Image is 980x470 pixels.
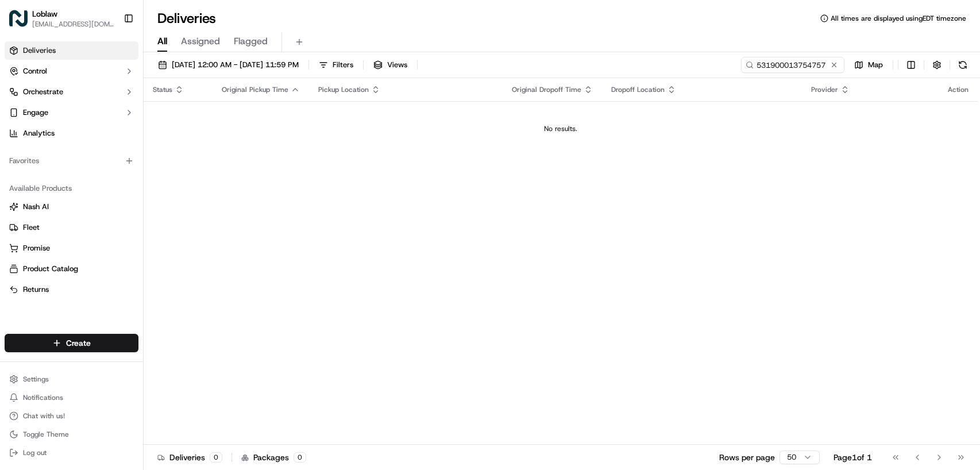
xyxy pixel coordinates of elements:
[719,452,775,463] p: Rows per page
[849,57,888,73] button: Map
[9,9,28,28] img: Loblaw
[23,45,56,56] span: Deliveries
[5,371,138,387] button: Settings
[32,20,114,29] button: [EMAIL_ADDRESS][DOMAIN_NAME]
[23,243,50,253] span: Promise
[23,430,69,439] span: Toggle Theme
[157,452,222,463] div: Deliveries
[9,264,134,274] a: Product Catalog
[5,62,138,80] button: Control
[318,85,369,94] span: Pickup Location
[5,239,138,257] button: Promise
[512,85,581,94] span: Original Dropoff Time
[23,284,49,295] span: Returns
[5,41,138,60] a: Deliveries
[387,60,407,70] span: Views
[148,124,973,133] div: No results.
[831,14,966,23] span: All times are displayed using EDT timezone
[868,60,883,70] span: Map
[153,85,172,94] span: Status
[611,85,665,94] span: Dropoff Location
[23,66,47,76] span: Control
[368,57,412,73] button: Views
[153,57,304,73] button: [DATE] 12:00 AM - [DATE] 11:59 PM
[23,264,78,274] span: Product Catalog
[5,103,138,122] button: Engage
[181,34,220,48] span: Assigned
[32,8,57,20] button: Loblaw
[5,334,138,352] button: Create
[5,179,138,198] div: Available Products
[23,87,63,97] span: Orchestrate
[5,426,138,442] button: Toggle Theme
[23,393,63,402] span: Notifications
[172,60,299,70] span: [DATE] 12:00 AM - [DATE] 11:59 PM
[9,284,134,295] a: Returns
[23,107,48,118] span: Engage
[948,85,969,94] div: Action
[5,124,138,142] a: Analytics
[5,445,138,461] button: Log out
[23,128,55,138] span: Analytics
[294,452,306,463] div: 0
[9,243,134,253] a: Promise
[157,9,216,28] h1: Deliveries
[5,198,138,216] button: Nash AI
[23,202,49,212] span: Nash AI
[23,448,47,457] span: Log out
[241,452,306,463] div: Packages
[23,411,65,421] span: Chat with us!
[5,280,138,299] button: Returns
[66,337,91,349] span: Create
[5,5,119,32] button: LoblawLoblaw[EMAIL_ADDRESS][DOMAIN_NAME]
[5,218,138,237] button: Fleet
[157,34,167,48] span: All
[5,408,138,424] button: Chat with us!
[23,375,49,384] span: Settings
[222,85,288,94] span: Original Pickup Time
[741,57,844,73] input: Type to search
[5,152,138,170] div: Favorites
[333,60,353,70] span: Filters
[5,260,138,278] button: Product Catalog
[234,34,268,48] span: Flagged
[9,202,134,212] a: Nash AI
[210,452,222,463] div: 0
[314,57,358,73] button: Filters
[811,85,838,94] span: Provider
[5,390,138,406] button: Notifications
[23,222,40,233] span: Fleet
[9,222,134,233] a: Fleet
[834,452,872,463] div: Page 1 of 1
[955,57,971,73] button: Refresh
[5,83,138,101] button: Orchestrate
